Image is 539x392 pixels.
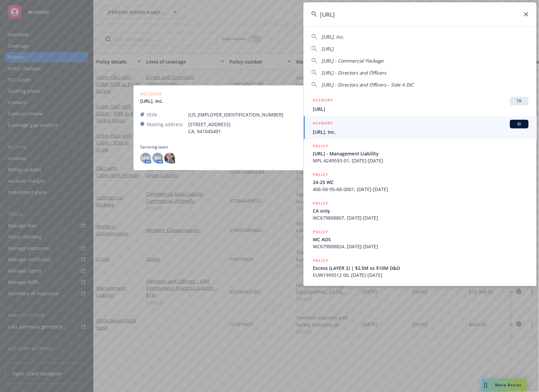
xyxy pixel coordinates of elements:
span: WC AOS [313,236,529,243]
a: POLICYExcess (LAYER 2) | $2.5M xs $10M D&OEUW1999512 00, [DATE]-[DATE] [303,254,537,282]
span: BI [513,121,526,127]
span: [URL] - Directors and Officers - Side A DIC [321,82,414,88]
a: ACCOUNTTR[URL] [303,93,537,116]
span: [URL] [313,105,529,112]
a: POLICYCA onlyWC679808807, [DATE]-[DATE] [303,196,537,225]
a: POLICYWC AOSWC679808824, [DATE]-[DATE] [303,225,537,254]
a: POLICY[URL] - Management LiabilityMPL 4249593-01, [DATE]-[DATE] [303,139,537,168]
h5: POLICY [313,229,328,235]
span: [URL], Inc. [321,34,344,40]
a: POLICY24-25 WC406-04-95-68-0001, [DATE]-[DATE] [303,168,537,196]
span: Excess (LAYER 2) | $2.5M xs $10M D&O [313,265,529,272]
h5: POLICY [313,143,328,149]
a: ACCOUNTBI[URL], Inc. [303,116,537,139]
span: [URL] - Directors and Officers [321,70,387,76]
span: WC679808807, [DATE]-[DATE] [313,214,529,221]
span: 24-25 WC [313,179,529,186]
span: TR [513,98,526,104]
h5: POLICY [313,200,328,207]
h5: POLICY [313,171,328,178]
h5: ACCOUNT [313,97,333,105]
span: [URL] - Commercial Package [321,58,384,64]
span: WC679808824, [DATE]-[DATE] [313,243,529,250]
span: 406-04-95-68-0001, [DATE]-[DATE] [313,186,529,193]
span: MPL 4249593-01, [DATE]-[DATE] [313,157,529,164]
span: [URL], Inc. [313,128,529,135]
input: Search... [303,2,537,26]
span: EUW1999512 00, [DATE]-[DATE] [313,272,529,279]
h5: ACCOUNT [313,120,333,128]
span: CA only [313,207,529,214]
span: [URL] [321,46,333,52]
span: [URL] - Management Liability [313,150,529,157]
h5: POLICY [313,257,328,264]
